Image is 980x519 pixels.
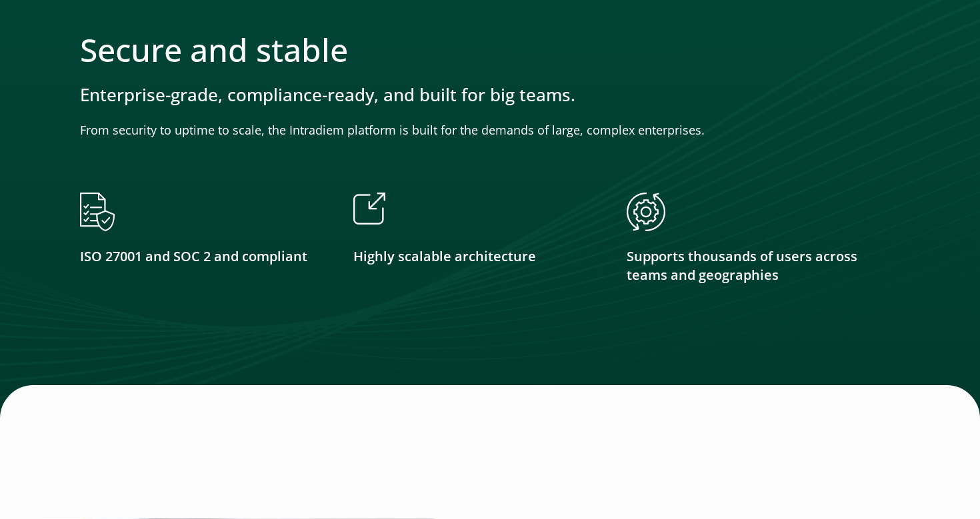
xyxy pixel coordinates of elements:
h3: Enterprise-grade, compliance-ready, and built for big teams. [80,85,900,105]
p: Supports thousands of users across teams and geographies [627,247,873,286]
h2: Secure and stable [80,31,900,69]
img: Scalable [353,193,385,225]
img: ISO [80,193,115,231]
p: Highly scalable architecture [353,247,599,266]
img: Supports [627,193,665,231]
p: ISO 27001 and SOC 2 and compliant [80,247,326,266]
p: From security to uptime to scale, the Intradiem platform is built for the demands of large, compl... [80,122,900,139]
